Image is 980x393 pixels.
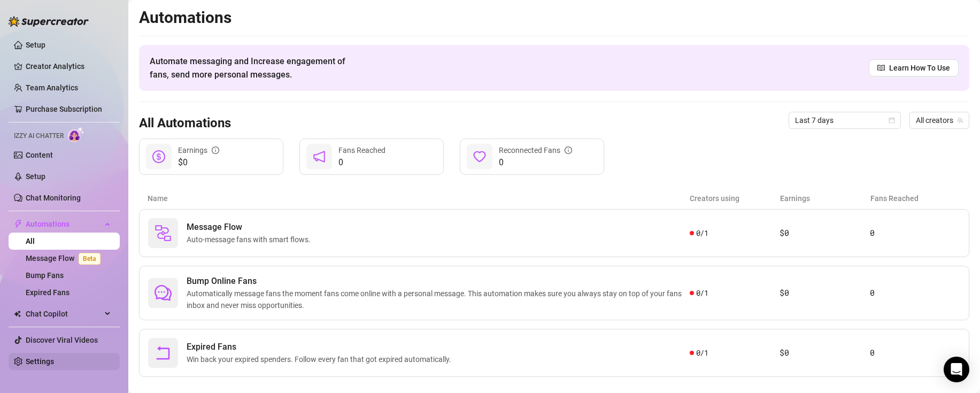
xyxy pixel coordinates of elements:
span: Beta [79,253,101,265]
img: logo-BBDzfeDw.svg [9,16,89,27]
span: Automatically message fans the moment fans come online with a personal message. This automation m... [187,288,690,311]
span: dollar [152,150,165,163]
img: AI Chatter [68,127,84,142]
a: Expired Fans [26,288,70,297]
a: Creator Analytics [26,58,111,75]
div: Open Intercom Messenger [944,357,969,382]
span: thunderbolt [14,220,22,228]
a: Bump Fans [26,271,64,280]
span: read [877,64,885,72]
span: Expired Fans [187,341,456,353]
article: $0 [780,346,870,359]
span: calendar [889,117,895,124]
a: All [26,237,35,245]
article: 0 [870,227,960,240]
a: Purchase Subscription [26,105,102,113]
img: Chat Copilot [14,310,21,318]
h3: All Automations [139,115,231,132]
span: Chat Copilot [26,305,102,322]
article: $0 [780,287,870,299]
a: Team Analytics [26,83,78,92]
span: Last 7 days [795,112,894,128]
article: $0 [780,227,870,240]
span: comment [155,284,172,302]
span: 0 [499,156,572,169]
span: All creators [916,112,963,128]
span: heart [473,150,486,163]
span: Automations [26,215,102,233]
span: Win back your expired spenders. Follow every fan that got expired automatically. [187,353,456,365]
span: notification [313,150,326,163]
span: Learn How To Use [889,62,950,74]
a: Content [26,151,53,159]
span: Bump Online Fans [187,275,690,288]
span: 0 / 1 [696,287,708,299]
span: Automate messaging and Increase engagement of fans, send more personal messages. [150,55,356,81]
span: $0 [178,156,219,169]
img: svg%3e [155,225,172,242]
h2: Automations [139,7,969,28]
div: Reconnected Fans [499,144,572,156]
span: Message Flow [187,221,315,234]
a: Discover Viral Videos [26,336,98,344]
span: Fans Reached [338,146,385,155]
span: 0 / 1 [696,227,708,239]
a: Setup [26,172,45,181]
article: 0 [870,287,960,299]
article: Creators using [690,192,780,204]
span: rollback [155,344,172,361]
a: Learn How To Use [869,59,959,76]
article: 0 [870,346,960,359]
div: Earnings [178,144,219,156]
span: 0 / 1 [696,347,708,359]
a: Settings [26,357,54,366]
article: Name [148,192,690,204]
a: Chat Monitoring [26,194,81,202]
span: info-circle [212,147,219,154]
a: Setup [26,41,45,49]
article: Earnings [780,192,870,204]
a: Message FlowBeta [26,254,105,263]
span: 0 [338,156,385,169]
article: Fans Reached [870,192,961,204]
span: Izzy AI Chatter [14,131,64,141]
span: team [957,117,963,124]
span: info-circle [565,147,572,154]
span: Auto-message fans with smart flows. [187,234,315,245]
